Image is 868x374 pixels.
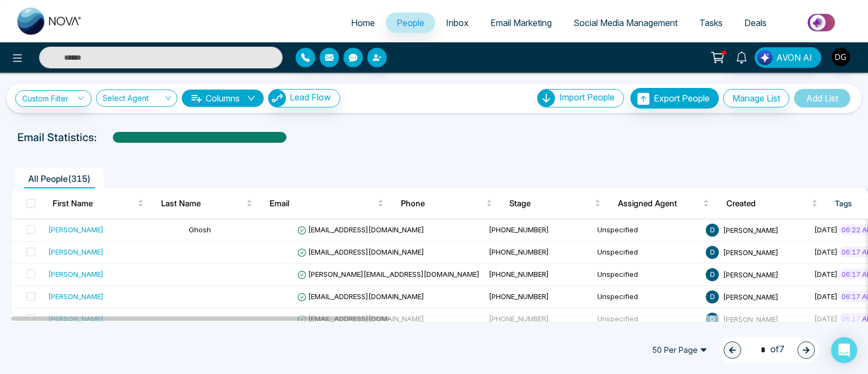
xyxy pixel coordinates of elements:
a: Inbox [435,12,480,33]
span: [EMAIL_ADDRESS][DOMAIN_NAME] [297,248,424,256]
p: Email Statistics: [17,129,97,145]
button: Columnsdown [182,90,264,107]
img: Market-place.gif [783,10,861,35]
a: Home [340,12,386,33]
th: Email [261,188,392,219]
span: D [706,224,719,237]
button: Manage List [723,89,789,107]
span: down [247,94,256,103]
span: Home [351,17,375,28]
span: [PHONE_NUMBER] [489,314,549,323]
span: Social Media Management [573,17,678,28]
span: [DATE] [814,314,838,323]
a: Social Media Management [563,12,688,33]
div: [PERSON_NAME] [48,269,104,280]
div: Open Intercom Messenger [831,337,857,363]
span: Phone [401,197,484,210]
div: [PERSON_NAME] [48,224,104,235]
span: [PERSON_NAME] [723,225,778,234]
span: [PERSON_NAME] [723,314,778,323]
a: Email Marketing [480,12,563,33]
a: People [386,12,435,33]
td: Unspecified [593,286,701,308]
span: [EMAIL_ADDRESS][DOMAIN_NAME] [297,225,424,234]
a: Deals [733,12,777,33]
th: Assigned Agent [609,188,718,219]
span: Import People [559,92,615,103]
a: Tasks [688,12,733,33]
span: [PERSON_NAME] [723,270,778,278]
td: Unspecified [593,264,701,286]
span: [DATE] [814,292,838,301]
span: Stage [509,197,592,210]
span: Assigned Agent [618,197,701,210]
div: [PERSON_NAME] [48,313,104,324]
th: Created [718,188,826,219]
img: User Avatar [832,48,850,66]
span: D [706,290,719,303]
span: D [706,246,719,259]
img: Lead Flow [269,90,286,107]
span: 50 Per Page [644,341,715,359]
span: People [397,17,424,28]
button: Lead Flow [268,89,340,107]
span: Last Name [161,197,244,210]
span: D [706,268,719,281]
span: Email [270,197,375,210]
th: Phone [392,188,501,219]
span: AVON AI [776,51,812,64]
span: Export People [654,93,710,104]
span: [PERSON_NAME][EMAIL_ADDRESS][DOMAIN_NAME] [297,270,480,278]
span: First Name [53,197,136,210]
a: Custom Filter [15,90,92,107]
span: Ghosh [189,225,211,234]
th: Last Name [152,188,261,219]
span: [PHONE_NUMBER] [489,292,549,301]
button: AVON AI [755,47,821,68]
span: of 7 [754,343,784,357]
span: [PHONE_NUMBER] [489,248,549,256]
span: Lead Flow [290,92,331,103]
span: Tasks [699,17,723,28]
img: Lead Flow [757,50,773,65]
span: D [706,313,719,326]
span: [DATE] [814,248,838,256]
img: Nova CRM Logo [17,8,82,35]
th: First Name [44,188,152,219]
div: [PERSON_NAME] [48,291,104,302]
span: [PHONE_NUMBER] [489,225,549,234]
span: Created [726,197,809,210]
td: Unspecified [593,219,701,242]
span: [PHONE_NUMBER] [489,270,549,278]
span: [DATE] [814,225,838,234]
span: [PERSON_NAME] [723,292,778,301]
span: Email Marketing [490,17,552,28]
span: [EMAIL_ADDRESS][DOMAIN_NAME] [297,314,424,323]
span: Inbox [446,17,469,28]
div: [PERSON_NAME] [48,246,104,257]
a: Lead FlowLead Flow [264,89,340,107]
span: Deals [744,17,767,28]
span: [DATE] [814,270,838,278]
th: Stage [501,188,609,219]
td: Unspecified [593,242,701,264]
span: [EMAIL_ADDRESS][DOMAIN_NAME] [297,292,424,301]
span: [PERSON_NAME] [723,248,778,256]
button: Export People [630,88,719,109]
span: All People ( 315 ) [24,173,95,184]
td: Unspecified [593,308,701,331]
